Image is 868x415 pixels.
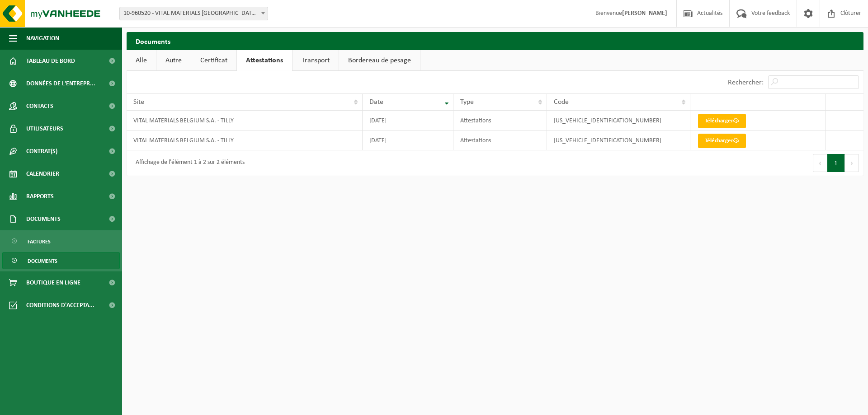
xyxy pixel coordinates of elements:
[698,134,746,148] a: Télécharger
[2,252,120,269] a: Documents
[26,163,59,185] span: Calendrier
[133,98,144,106] span: Site
[292,50,339,71] a: Transport
[237,50,292,71] a: Attestations
[698,114,746,128] a: Télécharger
[547,131,690,150] td: [US_VEHICLE_IDENTIFICATION_NUMBER]
[127,32,863,50] h2: Documents
[554,98,569,106] span: Code
[453,111,547,131] td: Attestations
[728,79,764,86] label: Rechercher:
[369,98,383,106] span: Date
[26,50,75,72] span: Tableau de bord
[813,154,827,172] button: Previous
[26,271,80,294] span: Boutique en ligne
[127,50,156,71] a: Alle
[28,252,57,270] span: Documents
[127,131,363,150] td: VITAL MATERIALS BELGIUM S.A. - TILLY
[460,98,474,106] span: Type
[845,154,859,172] button: Next
[131,155,245,171] div: Affichage de l'élément 1 à 2 sur 2 éléments
[119,7,268,20] span: 10-960520 - VITAL MATERIALS BELGIUM S.A. - TILLY
[127,111,363,131] td: VITAL MATERIALS BELGIUM S.A. - TILLY
[26,95,53,117] span: Contacts
[622,10,667,17] strong: [PERSON_NAME]
[26,294,94,317] span: Conditions d'accepta...
[120,7,268,20] span: 10-960520 - VITAL MATERIALS BELGIUM S.A. - TILLY
[28,233,51,250] span: Factures
[191,50,236,71] a: Certificat
[156,50,191,71] a: Autre
[26,72,95,95] span: Données de l'entrepr...
[547,111,690,131] td: [US_VEHICLE_IDENTIFICATION_NUMBER]
[26,27,59,50] span: Navigation
[26,140,57,163] span: Contrat(s)
[26,208,61,230] span: Documents
[827,154,845,172] button: 1
[5,395,151,415] iframe: chat widget
[26,185,54,208] span: Rapports
[363,111,454,131] td: [DATE]
[363,131,454,150] td: [DATE]
[339,50,420,71] a: Bordereau de pesage
[2,233,120,250] a: Factures
[453,131,547,150] td: Attestations
[26,117,63,140] span: Utilisateurs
